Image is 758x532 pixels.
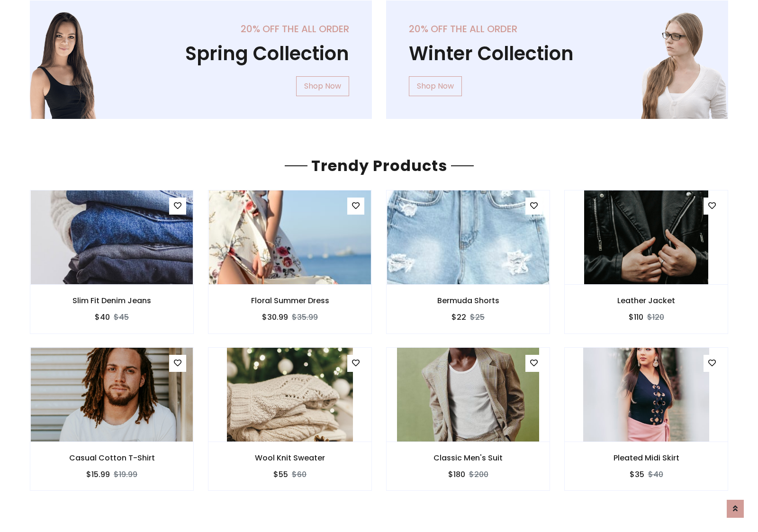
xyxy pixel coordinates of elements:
h6: $55 [273,470,288,479]
del: $25 [470,312,485,323]
del: $200 [469,469,488,480]
h6: Bermuda Shorts [387,296,550,305]
h6: $180 [448,470,465,479]
del: $35.99 [292,312,318,323]
del: $45 [114,312,129,323]
h6: $40 [95,313,110,322]
h6: $35 [630,470,644,479]
h6: $15.99 [86,470,110,479]
h6: $30.99 [262,313,288,322]
h1: Spring Collection [53,42,349,65]
h6: $110 [629,313,643,322]
h6: Wool Knit Sweater [208,453,371,462]
h6: Pleated Midi Skirt [565,453,728,462]
h6: Leather Jacket [565,296,728,305]
a: Shop Now [296,76,349,96]
del: $19.99 [114,469,137,480]
span: Trendy Products [307,155,451,176]
h6: Casual Cotton T-Shirt [30,453,193,462]
del: $120 [647,312,664,323]
h6: Slim Fit Denim Jeans [30,296,193,305]
a: Shop Now [409,76,462,96]
h1: Winter Collection [409,42,705,65]
del: $60 [292,469,307,480]
h5: 20% off the all order [53,23,349,35]
h6: $22 [451,313,466,322]
del: $40 [648,469,663,480]
h6: Floral Summer Dress [208,296,371,305]
h5: 20% off the all order [409,23,705,35]
h6: Classic Men's Suit [387,453,550,462]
